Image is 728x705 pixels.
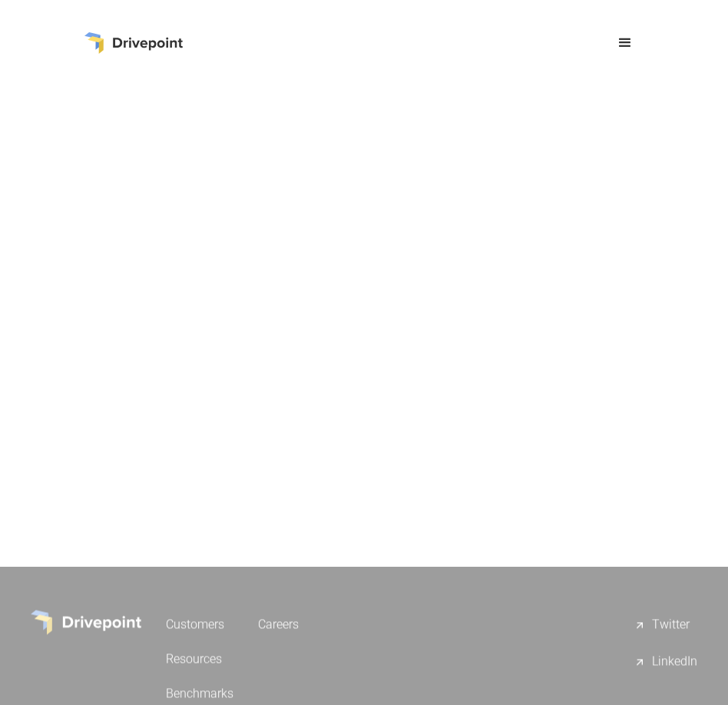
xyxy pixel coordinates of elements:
[652,653,697,671] div: LinkedIn
[652,616,690,634] div: Twitter
[84,32,183,54] a: home
[166,610,233,638] a: Customers
[258,610,299,638] a: Careers
[634,610,697,640] a: Twitter
[607,25,644,61] div: menu
[634,647,697,677] a: LinkedIn
[166,644,233,673] a: Resources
